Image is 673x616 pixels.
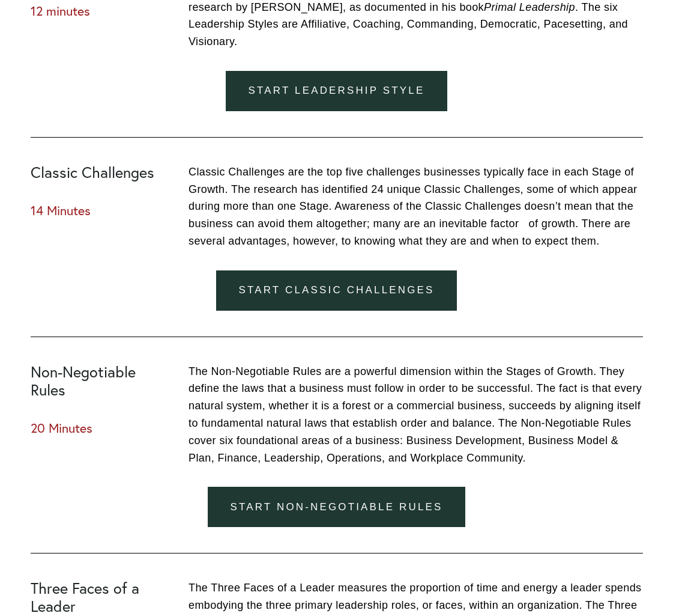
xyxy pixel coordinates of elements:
h2: Three Faces of a Leader [31,579,169,615]
h3: 20 Minutes [31,421,169,436]
a: Start Leadership Style [226,71,448,111]
p: Classic Challenges are the top five challenges businesses typically face in each Stage of Growth.... [189,163,643,250]
a: Start Non-Negotiable Rules [208,487,466,527]
p: The Non-Negotiable Rules are a powerful dimension within the Stages of Growth. They define the la... [189,363,643,467]
a: Start Classic Challenges [216,270,457,311]
h2: Classic Challenges [31,163,169,181]
h3: 14 Minutes [31,203,169,219]
h2: Non-Negotiable Rules [31,363,169,399]
em: Primal Leadership [484,1,575,13]
h3: 12 minutes [31,4,169,19]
